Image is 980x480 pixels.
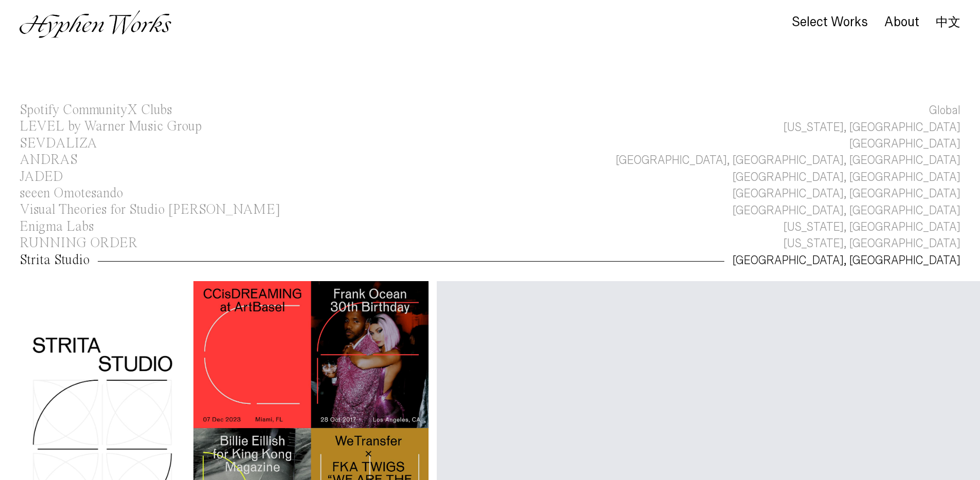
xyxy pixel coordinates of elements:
[20,253,90,267] div: Strita Studio
[20,120,202,134] div: LEVEL by Warner Music Group
[616,152,960,169] div: [GEOGRAPHIC_DATA], [GEOGRAPHIC_DATA], [GEOGRAPHIC_DATA]
[20,170,63,184] div: JADED
[849,136,960,152] div: [GEOGRAPHIC_DATA]
[929,102,960,119] div: Global
[884,17,919,28] a: About
[20,236,137,250] div: RUNNING ORDER
[792,15,868,29] div: Select Works
[20,203,280,217] div: Visual Theories for Studio [PERSON_NAME]
[20,220,94,234] div: Enigma Labs
[733,169,960,186] div: [GEOGRAPHIC_DATA], [GEOGRAPHIC_DATA]
[20,10,171,38] img: Hyphen Works
[20,187,123,200] div: seeen Omotesando
[783,219,960,235] div: [US_STATE], [GEOGRAPHIC_DATA]
[783,119,960,136] div: [US_STATE], [GEOGRAPHIC_DATA]
[936,16,960,28] a: 中文
[733,186,960,202] div: [GEOGRAPHIC_DATA], [GEOGRAPHIC_DATA]
[20,153,78,167] div: ANDRAS
[20,103,172,117] div: Spotify CommunityX Clubs
[884,15,919,29] div: About
[20,137,97,151] div: SEVDALIZA
[733,252,960,269] div: [GEOGRAPHIC_DATA], [GEOGRAPHIC_DATA]
[733,202,960,219] div: [GEOGRAPHIC_DATA], [GEOGRAPHIC_DATA]
[792,17,868,28] a: Select Works
[783,235,960,252] div: [US_STATE], [GEOGRAPHIC_DATA]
